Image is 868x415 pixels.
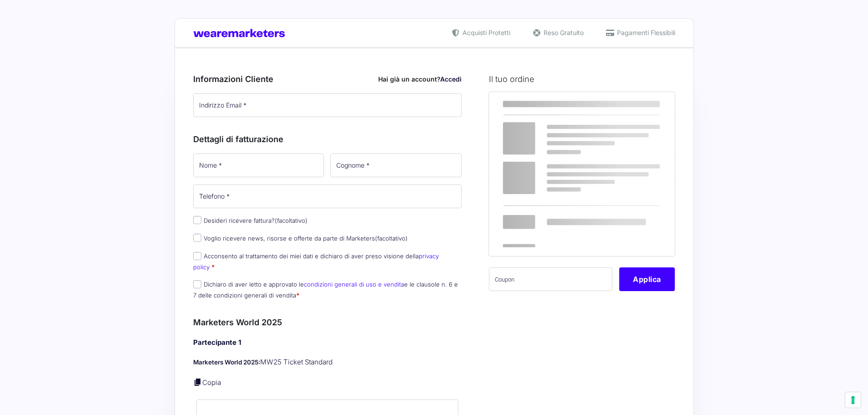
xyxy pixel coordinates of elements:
[489,182,596,256] th: Totale
[489,116,596,154] td: Marketers World 2025 - MW25 Ticket Standard
[193,216,201,224] input: Desideri ricevere fattura?(facoltativo)
[619,267,675,291] button: Applica
[193,280,201,288] input: Dichiaro di aver letto e approvato lecondizioni generali di uso e venditae le clausole n. 6 e 7 d...
[193,252,439,270] label: Acconsento al trattamento dei miei dati e dichiaro di aver preso visione della
[489,267,612,291] input: Coupon
[193,234,201,242] input: Voglio ricevere news, risorse e offerte da parte di Marketers(facoltativo)
[489,154,596,182] th: Subtotale
[330,154,462,177] input: Cognome *
[596,92,675,116] th: Subtotale
[193,252,201,260] input: Acconsento al trattamento dei miei dati e dichiaro di aver preso visione dellaprivacy policy
[193,73,462,85] h3: Informazioni Cliente
[275,217,308,224] span: (facoltativo)
[193,281,458,298] label: Dichiaro di aver letto e approvato le e le clausole n. 6 e 7 delle condizioni generali di vendita
[193,154,324,177] input: Nome *
[193,359,260,366] strong: Marketers World 2025:
[193,93,462,117] input: Indirizzo Email *
[202,378,221,387] a: Copia
[489,73,675,85] h3: Il tuo ordine
[193,184,462,208] input: Telefono *
[541,28,584,37] span: Reso Gratuito
[489,92,596,116] th: Prodotto
[193,235,408,242] label: Voglio ricevere news, risorse e offerte da parte di Marketers
[193,133,462,145] h3: Dettagli di fatturazione
[193,252,439,270] a: privacy policy
[304,281,404,288] a: condizioni generali di uso e vendita
[193,316,462,328] h3: Marketers World 2025
[375,235,408,242] span: (facoltativo)
[193,338,462,348] h4: Partecipante 1
[193,357,462,368] p: MW25 Ticket Standard
[615,28,675,37] span: Pagamenti Flessibili
[460,28,510,37] span: Acquisti Protetti
[440,75,462,83] a: Accedi
[845,392,861,408] button: Le tue preferenze relative al consenso per le tecnologie di tracciamento
[193,378,202,387] a: Copia i dettagli dell'acquirente
[193,217,308,224] label: Desideri ricevere fattura?
[378,74,462,84] div: Hai già un account?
